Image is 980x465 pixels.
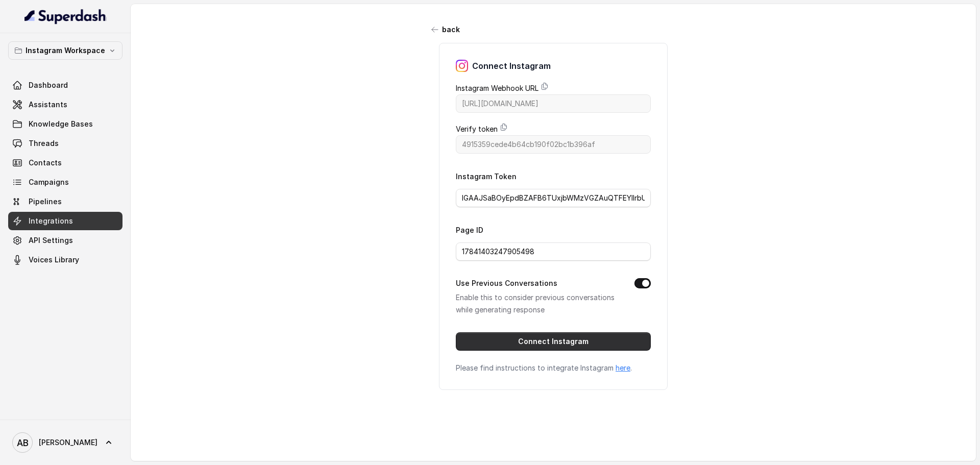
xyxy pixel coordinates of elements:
label: Use Previous Conversations [456,277,557,289]
span: Dashboard [29,80,68,90]
span: [PERSON_NAME] [39,437,97,448]
img: light.svg [24,8,107,25]
a: Contacts [8,154,122,172]
a: Dashboard [8,76,122,94]
label: Instagram Webhook URL [456,82,538,94]
a: Campaigns [8,173,122,191]
label: Verify token [456,123,498,135]
a: Assistants [8,95,122,114]
button: Connect Instagram [456,332,651,351]
a: Voices Library [8,251,122,269]
button: Instagram Workspace [8,41,122,60]
span: Voices Library [29,255,79,265]
span: Threads [29,138,59,149]
a: Threads [8,134,122,153]
img: instagram.04eb0078a085f83fc525.png [456,60,468,72]
a: Knowledge Bases [8,115,122,133]
a: here [616,363,630,372]
span: Assistants [29,100,67,110]
a: [PERSON_NAME] [8,428,122,457]
label: Page ID [456,226,483,234]
a: Integrations [8,212,122,230]
span: Integrations [29,216,73,226]
text: AB [17,437,29,448]
p: Please find instructions to integrate Instagram . [456,363,651,373]
span: Campaigns [29,177,69,187]
span: Contacts [29,158,62,168]
span: Pipelines [29,197,62,207]
button: back [426,20,466,39]
p: Enable this to consider previous conversations while generating response [456,291,618,316]
p: Instagram Workspace [26,44,105,57]
a: API Settings [8,231,122,250]
h3: Connect Instagram [472,60,551,72]
a: Pipelines [8,192,122,211]
span: API Settings [29,235,73,246]
span: Knowledge Bases [29,119,93,129]
label: Instagram Token [456,172,517,181]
